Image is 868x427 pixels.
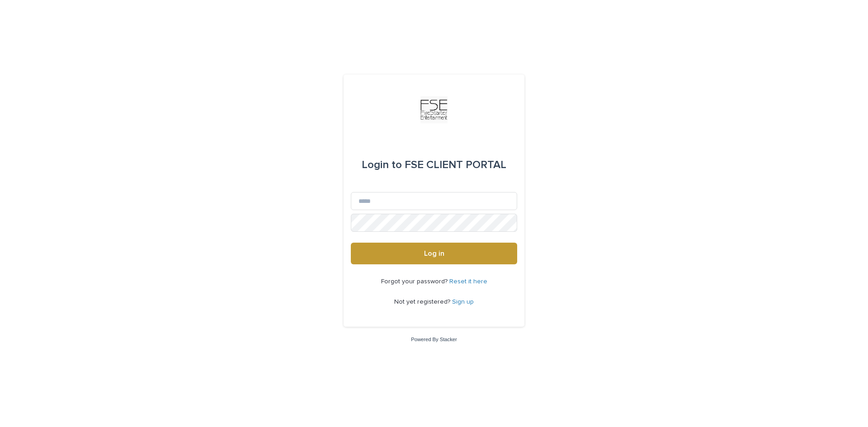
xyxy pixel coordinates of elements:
span: Forgot your password? [381,278,449,285]
a: Sign up [452,299,474,305]
img: Km9EesSdRbS9ajqhBzyo [420,96,448,123]
div: FSE CLIENT PORTAL [362,152,506,178]
span: Login to [362,160,402,170]
span: Not yet registered? [394,299,452,305]
span: Log in [424,250,444,257]
button: Log in [351,243,517,264]
a: Reset it here [449,278,487,285]
a: Powered By Stacker [411,337,457,342]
